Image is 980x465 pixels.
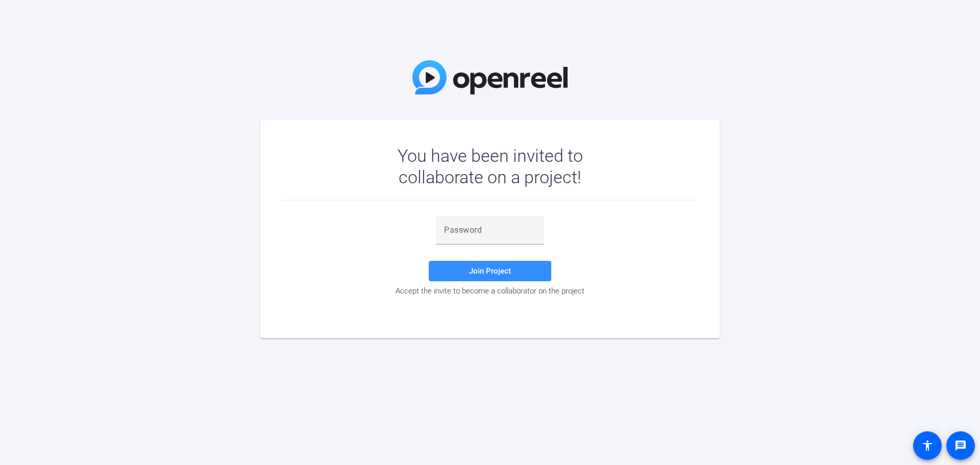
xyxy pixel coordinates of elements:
div: Accept the invite to become a collaborator on the project [281,286,699,296]
img: OpenReel Logo [412,60,568,94]
mat-icon: message [954,439,967,452]
mat-icon: accessibility [921,439,934,452]
button: Join Project [429,261,551,281]
input: Password [444,224,536,236]
div: You have been invited to collaborate on a project! [368,145,612,188]
span: Join Project [469,266,511,276]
